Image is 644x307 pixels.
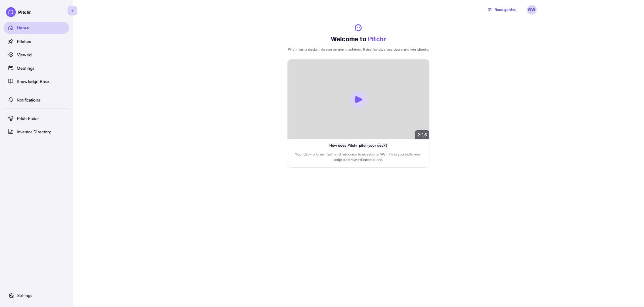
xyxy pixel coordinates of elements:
[487,7,492,12] img: svg%3e
[72,9,73,12] img: sidebar-button
[18,9,31,15] p: Pitchr
[4,112,69,124] a: Pitch RadarPitch Radar
[7,64,14,72] img: Meetings
[17,25,29,31] p: Home
[368,35,386,43] span: Pitchr
[17,52,32,58] p: Viewed
[528,6,535,13] p: QW
[288,47,429,52] p: Pitchr turns decks into conversion machines. Raise funds, close deals and win clients.
[17,65,34,71] p: Meetings
[483,6,520,14] button: Read guides
[331,35,386,43] p: Welcome to
[17,38,31,45] p: Pitches
[7,96,14,103] img: Notifications
[4,48,69,61] a: ViewedViewed
[4,94,69,106] a: NotificationsNotifications
[6,7,15,17] img: AVATAR-1750510980567.jpg
[4,290,69,301] button: SettingsSettings
[7,115,15,122] img: Pitch Radar
[17,292,32,299] p: Settings
[4,35,69,47] a: PitchesPitches
[293,152,423,162] p: Your deck pitches itself and responds to questions. We’ll help you build your script and reward i...
[17,128,51,135] p: Investor Directory
[7,24,14,32] img: Home
[17,115,39,122] p: Pitch Radar
[4,22,69,34] a: HomeHome
[4,75,69,87] a: Knowledge BaseKnowledge Base
[68,6,77,15] button: sidebar-button
[4,62,69,74] a: MeetingsMeetings
[7,51,15,58] img: Viewed
[293,143,423,148] p: How does Pitchr pitch your deck?
[7,128,14,135] img: Investor Directory
[495,7,516,12] p: Read guides
[7,78,14,85] img: Knowledge Base
[355,96,363,103] img: play button
[355,24,362,32] img: svg%3e
[8,292,15,299] img: Settings
[17,78,49,85] p: Knowledge Base
[4,125,69,138] a: Investor DirectoryInvestor Directory
[417,132,427,138] p: 2:15
[7,38,15,45] img: Pitches
[17,97,40,103] p: Notifications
